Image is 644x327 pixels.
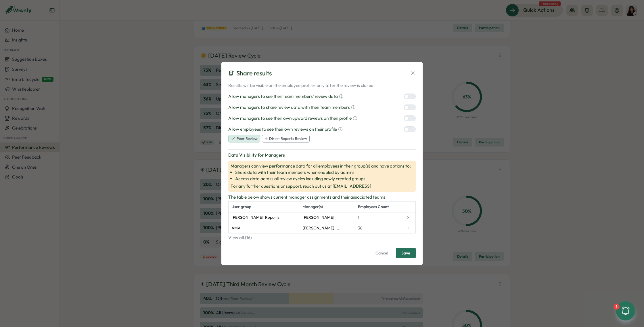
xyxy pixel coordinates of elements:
[401,248,410,258] span: Save
[300,212,355,223] td: [PERSON_NAME]
[396,248,416,258] button: Save
[355,223,403,233] td: 38
[300,223,355,233] td: [PERSON_NAME],...
[262,135,310,143] button: Direct Reports Review
[228,194,416,200] p: The table below shows current manager assignments and their associated teams
[228,135,260,143] button: Peer Review
[228,82,416,89] p: Results will be visible on the employee profiles only after the review is closed.
[235,176,413,182] li: Access data across all review cycles including newly created groups
[355,202,403,212] th: Employees Count
[231,214,279,221] span: [PERSON_NAME]' Reports
[333,183,371,189] a: [EMAIL_ADDRESS]
[300,202,355,212] th: Manager(s)
[236,69,272,78] p: Share results
[370,248,394,258] button: Cancel
[228,235,416,241] button: View all (16)
[231,225,241,231] span: AMA
[229,202,300,212] th: User group
[235,169,413,176] li: Share data with their team members when enabled by admins
[228,104,350,111] p: Allow managers to share review data with their team members
[228,93,338,100] p: Allow managers to see their team members' review data
[614,304,620,310] div: 1
[375,248,388,258] span: Cancel
[231,163,413,182] span: Managers can view performance data for all employees in their group(s) and have options to:
[616,301,635,320] button: 1
[355,212,403,223] td: 1
[231,183,413,189] span: For any further questions or support, reach out us at
[228,115,352,121] p: Allow managers to see their own upward reviews on their profile
[228,126,337,132] p: Allow employees to see their own reviews on their profile
[228,152,416,158] p: Data Visibility for Managers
